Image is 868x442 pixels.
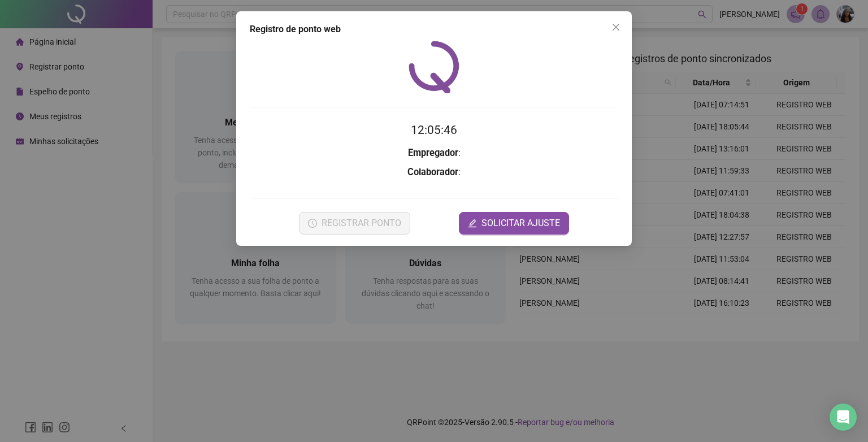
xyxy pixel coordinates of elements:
button: REGISTRAR PONTO [299,212,410,235]
div: Open Intercom Messenger [830,404,857,431]
button: Close [607,18,625,36]
strong: Colaborador [407,167,458,177]
span: close [611,23,620,32]
h3: : [250,146,618,161]
img: QRPoint [409,41,459,93]
button: editSOLICITAR AJUSTE [459,212,569,235]
h3: : [250,165,618,180]
span: SOLICITAR AJUSTE [481,216,560,230]
div: Registro de ponto web [250,23,618,36]
strong: Empregador [408,148,458,158]
span: edit [468,219,477,228]
time: 12:05:46 [411,123,457,137]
